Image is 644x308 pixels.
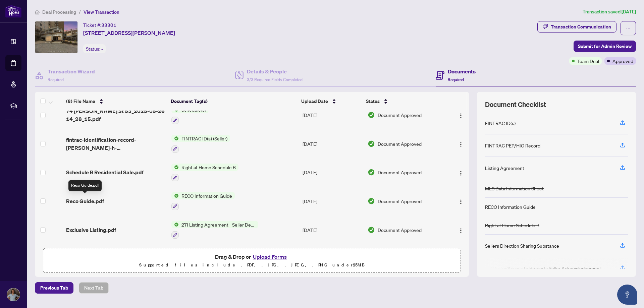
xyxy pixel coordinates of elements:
[66,226,116,234] span: Exclusive Listing.pdf
[458,199,464,204] img: Logo
[378,226,422,234] span: Document Approved
[363,92,444,111] th: Status
[66,136,166,152] span: fintrac-identification-record-[PERSON_NAME]-h-[PERSON_NAME]-20250526-111730.pdf
[171,135,230,153] button: Status IconFINTRAC ID(s) (Seller)
[368,111,375,119] img: Document Status
[300,158,365,187] td: [DATE]
[7,288,20,301] img: Profile Icon
[583,8,636,16] article: Transaction saved [DATE]
[179,164,238,171] span: Right at Home Schedule B
[551,21,611,32] div: Transaction Communication
[47,261,457,269] p: Supported files include .PDF, .JPG, .JPEG, .PNG under 25 MB
[368,169,375,176] img: Document Status
[83,44,106,53] div: Status:
[368,197,375,205] img: Document Status
[612,57,633,65] span: Approved
[43,248,461,273] span: Drag & Drop orUpload FormsSupported files include .PDF, .JPG, .JPEG, .PNG under25MB
[458,142,464,147] img: Logo
[448,67,476,75] h4: Documents
[171,192,179,199] img: Status Icon
[101,22,116,28] span: 33301
[48,67,95,75] h4: Transaction Wizard
[63,92,168,111] th: (8) File Name
[368,226,375,234] img: Document Status
[179,135,230,142] span: FINTRAC ID(s) (Seller)
[300,215,365,244] td: [DATE]
[101,46,103,52] span: -
[171,164,238,182] button: Status IconRight at Home Schedule B
[48,77,64,82] span: Required
[455,138,466,149] button: Logo
[617,285,637,305] button: Open asap
[366,98,380,105] span: Status
[578,41,632,52] span: Submit for Admin Review
[5,5,21,17] img: logo
[458,171,464,176] img: Logo
[179,192,235,199] span: RECO Information Guide
[79,282,109,294] button: Next Tab
[247,67,303,75] h4: Details & People
[574,41,636,52] button: Submit for Admin Review
[458,113,464,118] img: Logo
[378,169,422,176] span: Document Approved
[455,196,466,206] button: Logo
[455,110,466,120] button: Logo
[626,26,631,30] span: ellipsis
[485,185,544,192] div: MLS Data Information Sheet
[66,98,95,105] span: (8) File Name
[171,135,179,142] img: Status Icon
[485,119,516,127] div: FINTRAC ID(s)
[42,9,76,15] span: Deal Processing
[378,111,422,119] span: Document Approved
[171,192,235,210] button: Status IconRECO Information Guide
[455,167,466,178] button: Logo
[35,21,77,53] img: IMG-S12173811_1.jpg
[66,168,144,176] span: Schedule B Residential Sale.pdf
[83,29,175,37] span: [STREET_ADDRESS][PERSON_NAME]
[537,21,616,33] button: Transaction Communication
[485,203,536,210] div: RECO Information Guide
[79,8,81,16] li: /
[171,221,258,239] button: Status Icon271 Listing Agreement - Seller Designated Representation Agreement Authority to Offer ...
[35,282,73,294] button: Previous Tab
[299,92,363,111] th: Upload Date
[485,242,559,249] div: Sellers Direction Sharing Substance
[40,283,68,293] span: Previous Tab
[301,98,328,105] span: Upload Date
[485,164,524,172] div: Listing Agreement
[171,106,209,124] button: Status IconSchedule(s)
[247,77,303,82] span: 3/3 Required Fields Completed
[35,10,40,14] span: home
[84,9,119,15] span: View Transaction
[215,252,289,261] span: Drag & Drop or
[66,197,104,205] span: Reco Guide.pdf
[448,77,464,82] span: Required
[300,101,365,129] td: [DATE]
[455,225,466,235] button: Logo
[171,221,179,228] img: Status Icon
[168,92,299,111] th: Document Tag(s)
[485,142,540,149] div: FINTRAC PEP/HIO Record
[485,222,539,229] div: Right at Home Schedule B
[485,100,546,109] span: Document Checklist
[368,140,375,147] img: Document Status
[171,164,179,171] img: Status Icon
[378,140,422,147] span: Document Approved
[378,197,422,205] span: Document Approved
[458,228,464,233] img: Logo
[251,252,289,261] button: Upload Forms
[300,187,365,215] td: [DATE]
[300,129,365,158] td: [DATE]
[83,21,116,29] div: Ticket #:
[179,221,258,228] span: 271 Listing Agreement - Seller Designated Representation Agreement Authority to Offer for Sale
[577,57,599,65] span: Team Deal
[66,107,166,123] span: 74 [PERSON_NAME] St 53_2025-05-26 14_28_15.pdf
[68,180,102,191] div: Reco Guide.pdf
